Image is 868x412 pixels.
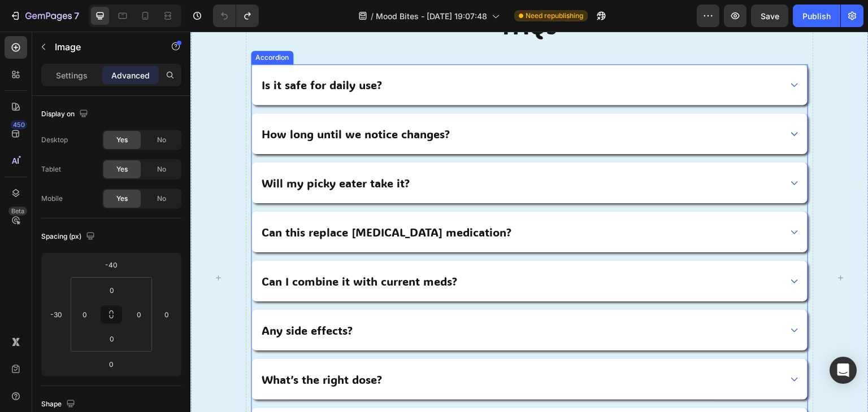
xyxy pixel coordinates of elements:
[101,330,123,347] input: 0px
[41,229,97,244] div: Spacing (px)
[8,207,27,216] div: Beta
[190,32,868,412] iframe: Design area
[41,397,77,412] div: Shape
[5,5,84,27] button: 7
[76,306,93,323] input: 0px
[761,11,779,21] span: Save
[116,135,128,145] span: Yes
[41,107,90,122] div: Display on
[526,11,583,21] span: Need republishing
[47,306,64,323] input: -30
[793,5,840,27] button: Publish
[41,164,61,174] div: Tablet
[55,40,151,54] p: Image
[131,306,147,323] input: 0px
[157,135,166,145] span: No
[111,69,150,81] p: Advanced
[157,194,166,204] span: No
[213,5,259,27] div: Undo/Redo
[100,356,123,372] input: 0
[101,282,123,299] input: 0px
[802,10,831,22] div: Publish
[74,9,79,23] p: 7
[157,164,166,174] span: No
[376,10,487,22] span: Mood Bites - [DATE] 19:07:48
[41,135,68,145] div: Desktop
[158,306,175,323] input: 0
[11,120,27,129] div: 450
[116,164,128,174] span: Yes
[116,194,128,204] span: Yes
[56,69,88,81] p: Settings
[830,357,857,384] div: Open Intercom Messenger
[100,256,123,273] input: -40
[371,10,374,22] span: /
[751,5,788,27] button: Save
[41,194,63,204] div: Mobile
